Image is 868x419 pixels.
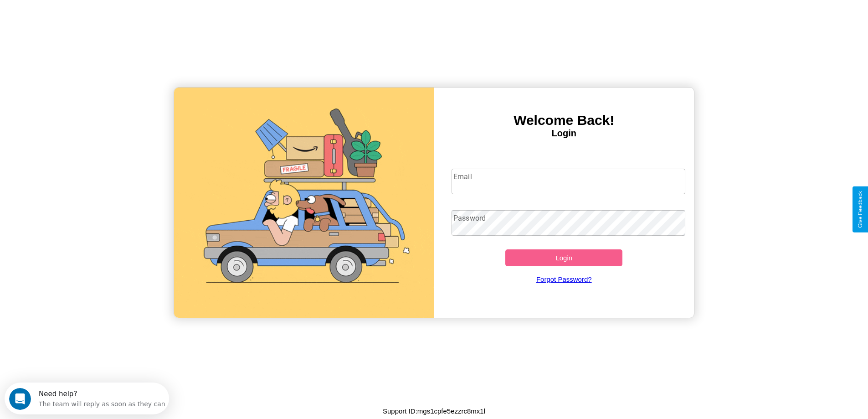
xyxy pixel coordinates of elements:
div: Give Feedback [857,191,863,228]
a: Forgot Password? [447,266,681,292]
h4: Login [434,128,694,139]
iframe: Intercom live chat [9,388,31,410]
div: Need help? [34,8,161,15]
div: The team will reply as soon as they can [34,15,161,25]
h3: Welcome Back! [434,113,694,128]
img: gif [174,88,434,318]
iframe: Intercom live chat discovery launcher [5,383,169,414]
p: Support ID: mgs1cpfe5ezzrc8mx1l [383,405,485,417]
button: Login [505,249,622,266]
div: Open Intercom Messenger [4,4,169,29]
